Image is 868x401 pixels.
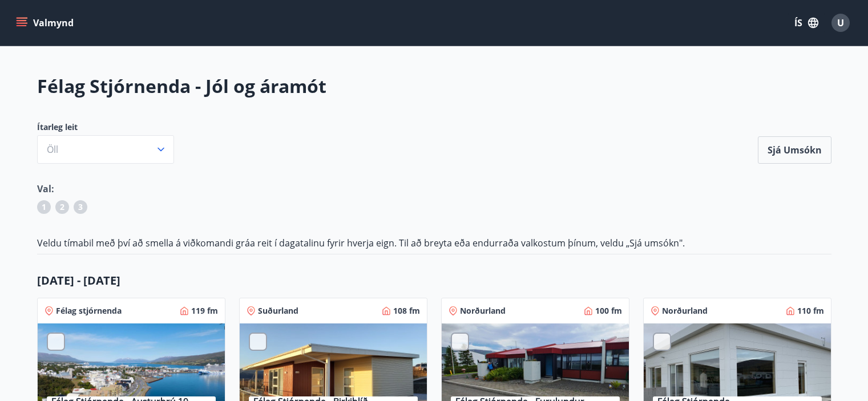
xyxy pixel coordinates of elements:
button: Sjá umsókn [758,136,831,164]
span: U [837,17,844,29]
p: Félag stjórnenda [56,305,122,317]
button: menu [14,13,78,33]
span: Öll [47,143,58,156]
p: Norðurland [662,305,708,317]
span: 2 [60,201,64,213]
p: [DATE] - [DATE] [37,273,831,289]
p: 110 fm [797,305,824,317]
button: U [827,9,854,37]
button: Öll [37,135,174,164]
p: 119 fm [191,305,218,317]
span: Val: [37,183,54,195]
p: Norðurland [460,305,506,317]
span: Ítarleg leit [37,121,174,133]
p: Veldu tímabil með því að smella á viðkomandi gráa reit í dagatalinu fyrir hverja eign. Til að bre... [37,237,831,249]
span: 3 [78,201,83,213]
h2: Félag Stjórnenda - Jól og áramót [37,74,831,99]
p: 108 fm [393,305,420,317]
p: 100 fm [595,305,622,317]
button: ÍS [788,13,825,33]
p: Suðurland [258,305,298,317]
span: 1 [42,201,46,213]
